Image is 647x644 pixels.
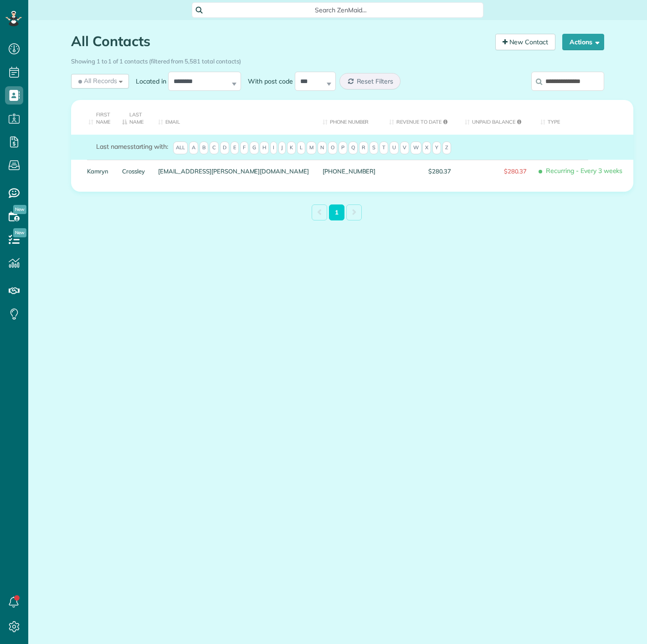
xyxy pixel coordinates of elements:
div: [PHONE_NUMBER] [316,160,382,183]
span: F [240,141,248,154]
th: Last Name: activate to sort column descending [115,100,152,135]
label: Located in [129,77,168,86]
a: Crossley [122,168,145,174]
span: X [422,141,431,154]
th: Type: activate to sort column ascending [534,100,633,135]
span: C [210,141,219,154]
span: Q [349,141,358,154]
span: O [328,141,337,154]
span: J [278,141,286,154]
span: Z [442,141,451,154]
span: B [200,141,208,154]
span: Reset Filters [357,77,394,85]
span: M [307,141,316,154]
span: G [250,141,259,154]
th: Email: activate to sort column ascending [151,100,315,135]
a: 1 [329,204,344,220]
span: Y [432,141,441,154]
th: Phone number: activate to sort column ascending [316,100,382,135]
button: Actions [562,34,604,50]
th: First Name: activate to sort column ascending [71,100,115,135]
span: W [411,141,421,154]
span: All Records [77,76,117,85]
span: U [390,141,399,154]
label: With post code [241,77,295,86]
span: I [270,141,277,154]
span: P [339,141,347,154]
h1: All Contacts [71,34,488,49]
iframe: Intercom live chat [616,613,638,635]
label: starting with: [96,142,168,151]
span: T [380,141,388,154]
span: E [231,141,239,154]
span: V [400,141,409,154]
span: $280.37 [465,168,527,174]
span: New [13,205,26,214]
span: D [220,141,229,154]
span: New [13,228,26,237]
span: $280.37 [389,168,451,174]
span: K [287,141,296,154]
span: Recurring - Every 3 weeks [540,163,626,179]
th: Revenue to Date: activate to sort column ascending [382,100,458,135]
span: Last names [96,142,130,151]
th: Unpaid Balance: activate to sort column ascending [458,100,534,135]
div: [EMAIL_ADDRESS][PERSON_NAME][DOMAIN_NAME] [151,160,315,183]
span: A [189,141,198,154]
span: N [318,141,327,154]
a: Kamryn [87,168,108,174]
span: H [260,141,269,154]
div: Showing 1 to 1 of 1 contacts (filtered from 5,581 total contacts) [71,53,604,66]
span: S [370,141,378,154]
span: L [297,141,305,154]
span: All [173,141,188,154]
span: R [359,141,368,154]
a: New Contact [495,34,555,50]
